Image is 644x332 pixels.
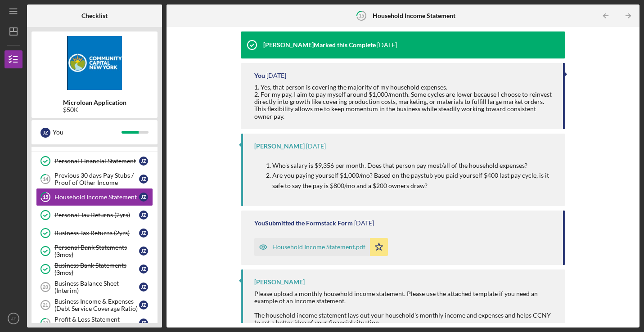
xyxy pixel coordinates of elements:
div: $50K [63,106,126,113]
tspan: 20 [43,284,48,290]
time: 2025-08-08 13:09 [266,72,286,79]
div: [PERSON_NAME] Marked this Complete [263,41,376,49]
tspan: 22 [43,320,48,326]
a: Business Bank Statements (3mos)JZ [36,260,153,278]
tspan: 15 [359,13,364,18]
a: 15Household Income StatementJZ [36,188,153,206]
p: Who's salary is $9,356 per month. Does that person pay most/all of the household expenses? [272,161,557,170]
a: Business Tax Returns (2yrs)JZ [36,224,153,242]
b: Household Income Statement [373,12,455,19]
tspan: 14 [43,176,49,182]
div: J Z [139,193,148,202]
div: Please upload a monthly household income statement. Please use the attached template if you need ... [254,290,557,326]
div: Previous 30 days Pay Stubs / Proof of Other Income [54,172,139,186]
div: J Z [139,157,148,166]
b: Checklist [81,12,108,19]
div: J Z [139,211,148,220]
div: You Submitted the Formstack Form [254,220,353,227]
a: 20Business Balance Sheet (Interim)JZ [36,278,153,296]
text: JZ [11,316,16,321]
div: J Z [139,265,148,274]
div: J Z [139,175,148,184]
div: Personal Tax Returns (2yrs) [54,211,139,219]
div: Household Income Statement.pdf [272,243,365,251]
time: 2025-08-07 15:37 [306,143,326,150]
div: J Z [139,301,148,310]
div: J Z [41,128,50,138]
div: 1. Yes, that person is covering the majority of my household expenses. 2. For my pay, I aim to pa... [254,84,554,120]
img: Product logo [32,36,158,90]
time: 2025-08-05 18:18 [354,220,374,227]
div: You [53,125,122,140]
time: 2025-08-09 01:10 [377,41,397,49]
div: [PERSON_NAME] [254,143,305,150]
div: Household Income Statement [54,193,139,201]
div: Profit & Loss Statement (Interim) [54,316,139,330]
a: Personal Bank Statements (3mos)JZ [36,242,153,260]
a: 22Profit & Loss Statement (Interim)JZ [36,314,153,332]
a: Personal Financial StatementJZ [36,152,153,170]
tspan: 21 [43,302,48,308]
div: Business Balance Sheet (Interim) [54,280,139,294]
div: J Z [139,229,148,238]
div: Business Income & Expenses (Debt Service Coverage Ratio) [54,298,139,312]
div: Business Bank Statements (3mos) [54,262,139,276]
div: [PERSON_NAME] [254,278,305,286]
button: Household Income Statement.pdf [254,238,388,256]
a: 14Previous 30 days Pay Stubs / Proof of Other IncomeJZ [36,170,153,188]
div: J Z [139,319,148,328]
div: Business Tax Returns (2yrs) [54,229,139,237]
b: Microloan Application [63,99,126,106]
div: J Z [139,247,148,256]
div: J Z [139,283,148,292]
div: Personal Financial Statement [54,157,139,165]
a: 21Business Income & Expenses (Debt Service Coverage Ratio)JZ [36,296,153,314]
tspan: 15 [43,194,48,200]
div: Personal Bank Statements (3mos) [54,244,139,258]
p: Are you paying yourself $1,000/mo? Based on the paystub you paid yourself $400 last pay cycle, is... [272,170,557,191]
button: JZ [5,310,23,328]
div: You [254,72,265,79]
a: Personal Tax Returns (2yrs)JZ [36,206,153,224]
